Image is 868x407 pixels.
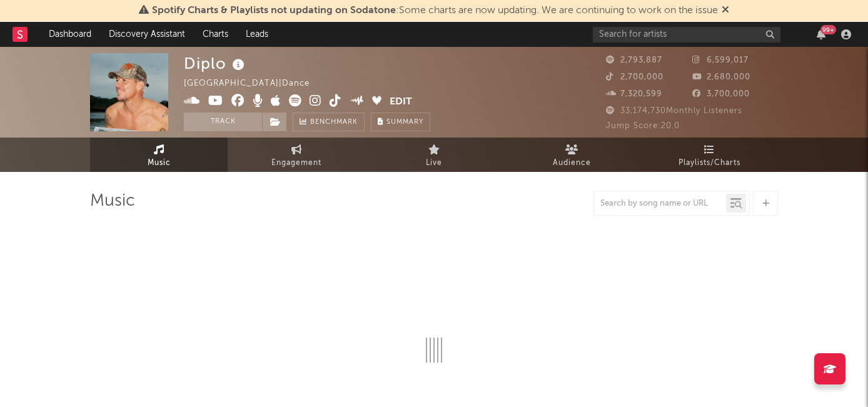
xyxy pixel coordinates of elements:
span: 2,700,000 [606,73,664,81]
span: Engagement [271,156,321,171]
span: 2,793,887 [606,56,662,64]
a: Discovery Assistant [100,22,194,47]
input: Search by song name or URL [594,199,726,209]
a: Leads [237,22,277,47]
a: Dashboard [40,22,100,47]
span: Music [148,156,171,171]
button: Edit [390,94,412,110]
button: 99+ [817,29,825,39]
button: Summary [371,113,430,131]
span: Jump Score: 20.0 [606,122,680,130]
div: Diplo [184,53,248,74]
a: Audience [503,138,640,172]
span: 7,320,599 [606,90,662,98]
span: 3,700,000 [692,90,750,98]
a: Music [90,138,228,172]
span: 2,680,000 [692,73,750,81]
a: Engagement [228,138,365,172]
input: Search for artists [593,27,780,43]
span: Spotify Charts & Playlists not updating on Sodatone [152,6,396,16]
span: Summary [386,119,423,126]
span: 33,174,730 Monthly Listeners [606,107,742,115]
a: Live [365,138,503,172]
span: Audience [553,156,591,171]
span: 6,599,017 [692,56,749,64]
a: Benchmark [293,113,365,131]
div: 99 + [820,25,836,34]
span: : Some charts are now updating. We are continuing to work on the issue [152,6,718,16]
button: Track [184,113,262,131]
span: Dismiss [722,6,729,16]
a: Playlists/Charts [640,138,778,172]
span: Benchmark [310,115,358,130]
span: Live [426,156,442,171]
span: Playlists/Charts [679,156,740,171]
div: [GEOGRAPHIC_DATA] | Dance [184,76,324,91]
a: Charts [194,22,237,47]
